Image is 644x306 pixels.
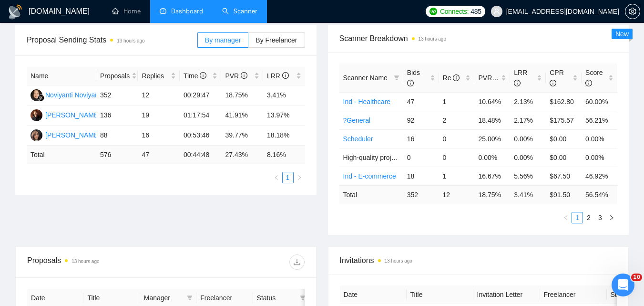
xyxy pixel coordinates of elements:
[514,69,527,87] span: LRR
[263,146,305,164] td: 8.16 %
[267,72,289,80] span: LRR
[563,215,569,221] span: left
[282,172,294,183] li: 1
[221,126,263,146] td: 39.77%
[27,67,96,85] th: Name
[96,106,138,126] td: 136
[343,98,391,106] a: Ind - Healthcare
[615,30,629,38] span: New
[31,109,42,121] img: AS
[221,146,263,164] td: 27.43 %
[546,129,582,148] td: $0.00
[96,126,138,146] td: 88
[582,92,617,111] td: 60.00%
[403,111,439,129] td: 92
[144,293,183,303] span: Manager
[572,212,583,223] a: 1
[100,71,130,81] span: Proposals
[582,185,617,204] td: 56.54 %
[31,91,102,98] a: NNNoviyanti Noviyanti
[440,6,469,17] span: Connects:
[343,116,371,124] a: ?General
[256,36,297,44] span: By Freelancer
[340,285,407,304] th: Date
[407,80,414,86] span: info-circle
[510,92,546,111] td: 2.13%
[96,67,138,85] th: Proposals
[582,148,617,167] td: 0.00%
[582,111,617,129] td: 56.21%
[560,212,572,223] li: Previous Page
[385,258,412,264] time: 13 hours ago
[439,167,475,185] td: 1
[510,167,546,185] td: 5.56%
[606,212,617,223] li: Next Page
[31,111,100,118] a: AS[PERSON_NAME]
[8,4,23,20] img: logo
[300,295,306,301] span: filter
[343,135,373,143] a: Scheduler
[180,106,222,126] td: 01:17:54
[625,8,640,15] a: setting
[263,85,305,106] td: 3.41%
[343,74,388,82] span: Scanner Name
[439,92,475,111] td: 1
[138,85,180,106] td: 12
[160,8,166,14] span: dashboard
[453,74,460,81] span: info-circle
[546,148,582,167] td: $0.00
[474,148,510,167] td: 0.00%
[439,148,475,167] td: 0
[180,85,222,106] td: 00:29:47
[510,129,546,148] td: 0.00%
[439,111,475,129] td: 2
[546,167,582,185] td: $67.50
[96,85,138,106] td: 352
[585,80,592,86] span: info-circle
[112,7,141,15] a: homeHome
[546,92,582,111] td: $162.80
[583,212,594,223] a: 2
[443,74,460,82] span: Re
[403,167,439,185] td: 18
[546,185,582,204] td: $ 91.50
[560,212,572,223] button: left
[514,80,521,86] span: info-circle
[117,38,144,43] time: 13 hours ago
[403,92,439,111] td: 47
[612,274,634,296] iframe: Intercom live chat
[138,146,180,164] td: 47
[339,185,403,204] td: Total
[290,258,304,266] span: download
[403,148,439,167] td: 0
[594,212,606,223] li: 3
[550,69,564,87] span: CPR
[439,129,475,148] td: 0
[407,285,473,304] th: Title
[474,129,510,148] td: 25.00%
[540,285,607,304] th: Freelancer
[294,172,305,183] li: Next Page
[473,285,540,304] th: Invitation Letter
[27,254,166,270] div: Proposals
[510,185,546,204] td: 3.41 %
[392,71,401,85] span: filter
[180,126,222,146] td: 00:53:46
[625,4,640,19] button: setting
[271,172,282,183] li: Previous Page
[339,32,618,44] span: Scanner Breakdown
[31,89,42,101] img: NN
[625,8,640,15] span: setting
[184,72,206,80] span: Time
[263,106,305,126] td: 13.97%
[493,8,500,15] span: user
[96,146,138,164] td: 576
[187,295,193,301] span: filter
[296,175,302,180] span: right
[263,126,305,146] td: 18.18%
[38,95,44,101] img: gigradar-bm.png
[474,167,510,185] td: 16.67%
[631,274,642,281] span: 10
[510,111,546,129] td: 2.17%
[546,111,582,129] td: $175.57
